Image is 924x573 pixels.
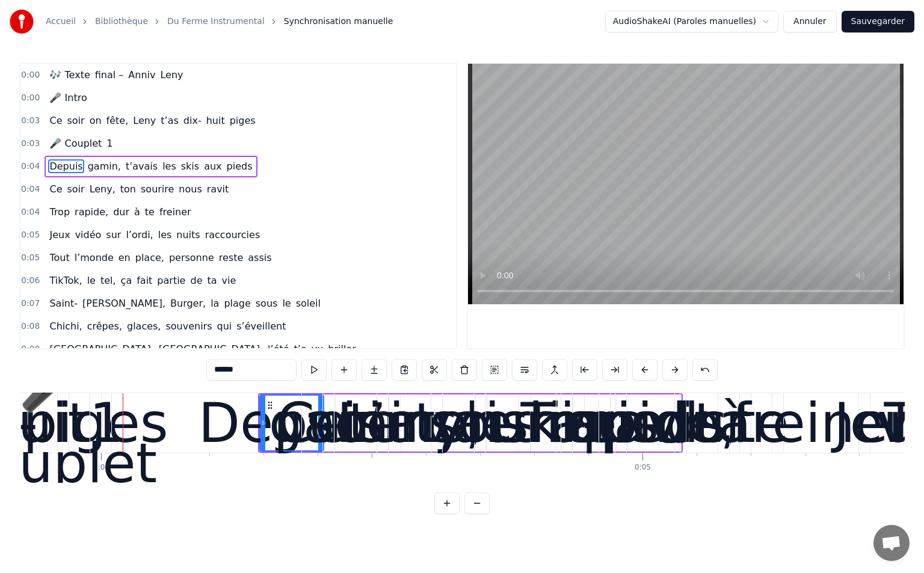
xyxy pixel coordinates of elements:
[74,228,103,242] span: vidéo
[635,463,651,473] div: 0:05
[21,183,40,195] span: 0:04
[120,274,134,287] span: ça
[247,251,273,265] span: assis
[718,382,751,464] div: à
[48,159,84,173] span: Depuis
[206,274,218,287] span: ta
[73,205,109,219] span: rapide,
[48,68,91,82] span: 🎶 Texte
[226,159,254,173] span: pieds
[157,228,173,242] span: les
[140,182,175,196] span: sourire
[21,138,40,150] span: 0:03
[158,205,192,219] span: freiner
[169,296,207,310] span: Burger,
[88,114,103,127] span: on
[175,228,201,242] span: nuits
[94,68,125,82] span: final –
[105,114,130,127] span: fête,
[48,342,155,356] span: [GEOGRAPHIC_DATA],
[223,296,251,310] span: plage
[182,114,203,127] span: dix-
[126,319,162,333] span: glaces,
[21,229,40,241] span: 0:05
[48,228,71,242] span: Jeux
[277,382,348,464] div: Ce
[48,296,79,310] span: Saint-
[295,296,322,310] span: soleil
[21,69,40,81] span: 0:00
[216,319,233,333] span: qui
[547,382,737,464] div: rapide,
[873,525,910,561] div: Ouvrir le chat
[414,382,502,464] div: ton
[48,136,103,150] span: 🎤 Couplet
[783,11,836,32] button: Annuler
[10,10,34,34] img: youka
[46,16,76,28] a: Accueil
[177,182,203,196] span: nous
[48,319,83,333] span: Chichi,
[21,298,40,310] span: 0:07
[125,159,159,173] span: t’avais
[86,274,97,287] span: le
[66,182,85,196] span: soir
[66,114,85,127] span: soir
[159,114,180,127] span: t’as
[206,182,230,196] span: ravit
[310,342,325,356] span: vu
[48,251,70,265] span: Tout
[521,382,635,464] div: Trop
[205,114,226,127] span: huit
[87,159,122,173] span: gamin,
[21,92,40,104] span: 0:00
[21,252,40,264] span: 0:05
[281,296,292,310] span: le
[132,114,157,127] span: Leny
[732,382,911,464] div: freiner
[21,320,40,332] span: 0:08
[134,251,165,265] span: place,
[21,275,40,287] span: 0:06
[158,342,264,356] span: [GEOGRAPHIC_DATA],
[218,251,245,265] span: reste
[99,274,117,287] span: tel,
[117,251,132,265] span: en
[21,115,40,127] span: 0:03
[235,319,287,333] span: s’éveillent
[81,296,167,310] span: [PERSON_NAME],
[48,91,88,105] span: 🎤 Intro
[306,382,405,464] div: soir
[189,274,203,287] span: de
[88,182,117,196] span: Leny,
[657,382,748,464] div: dur
[229,114,257,127] span: piges
[337,382,483,464] div: Leny,
[164,319,213,333] span: souvenirs
[180,159,200,173] span: skis
[199,382,386,464] div: Depuis
[327,342,357,356] span: briller
[48,205,71,219] span: Trop
[119,182,137,196] span: ton
[144,205,156,219] span: te
[293,342,308,356] span: t’a
[112,205,131,219] span: dur
[203,159,223,173] span: aux
[266,342,291,356] span: l’été
[86,319,123,333] span: crêpes,
[159,68,184,82] span: Leny
[204,228,262,242] span: raccourcies
[430,382,617,464] div: sourire
[254,296,279,310] span: sous
[167,16,265,28] a: Du Ferme Instrumental
[221,274,238,287] span: vie
[161,159,177,173] span: les
[284,16,393,28] span: Synchronisation manuelle
[127,68,156,82] span: Anniv
[21,343,40,355] span: 0:08
[48,182,63,196] span: Ce
[209,296,220,310] span: la
[48,114,63,127] span: Ce
[135,274,153,287] span: fait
